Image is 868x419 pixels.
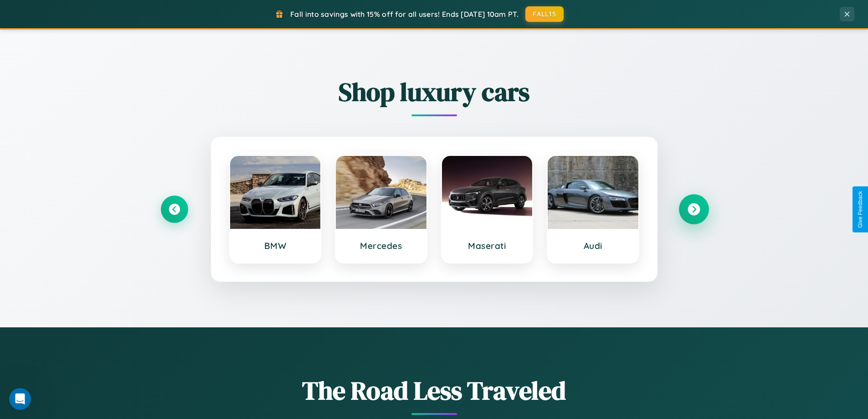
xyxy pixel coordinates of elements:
[525,6,564,22] button: FALL15
[161,74,708,109] h2: Shop luxury cars
[239,240,312,251] h3: BMW
[290,10,519,19] span: Fall into savings with 15% off for all users! Ends [DATE] 10am PT.
[451,240,524,251] h3: Maserati
[345,240,417,251] h3: Mercedes
[857,191,863,228] div: Give Feedback
[9,388,31,410] iframe: Intercom live chat
[557,240,629,251] h3: Audi
[161,373,708,408] h1: The Road Less Traveled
